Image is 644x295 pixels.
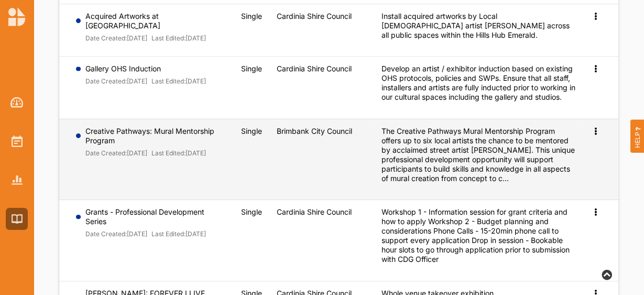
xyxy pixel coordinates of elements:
[127,149,147,157] font: [DATE]
[127,230,147,238] font: [DATE]
[185,149,206,157] font: [DATE]
[241,127,262,135] span: Single
[85,64,206,73] label: Gallery OHS Induction
[381,207,576,264] div: Workshop 1 - Information session for grant criteria and how to apply Workshop 2 - Budget planning...
[185,77,206,85] font: [DATE]
[241,207,262,216] span: Single
[85,34,127,43] label: Date Created:
[277,64,352,73] label: Cardinia Shire Council
[85,149,127,157] label: Date Created:
[381,12,576,40] div: Install acquired artworks by Local [DEMOGRAPHIC_DATA] artist [PERSON_NAME] across all public spac...
[85,127,227,145] label: Creative Pathways: Mural Mentorship Program
[151,149,185,157] label: Last Edited:
[127,77,147,85] font: [DATE]
[85,77,127,86] label: Date Created:
[151,230,185,238] label: Last Edited:
[12,175,23,184] img: Reports
[6,208,28,230] a: Library
[6,130,28,152] a: Activities
[85,12,227,30] label: Acquired Artworks at [GEOGRAPHIC_DATA]
[12,135,23,147] img: Activities
[381,64,576,102] div: Develop an artist / exhibitor induction based on existing OHS protocols, policies and SWPs. Ensur...
[277,207,352,217] label: Cardinia Shire Council
[85,207,227,226] label: Grants - Professional Development Series
[6,91,28,113] a: Dashboard
[85,230,127,238] label: Date Created:
[6,169,28,191] a: Reports
[241,12,262,20] span: Single
[185,230,206,238] font: [DATE]
[127,34,147,42] font: [DATE]
[10,97,24,108] img: Dashboard
[151,34,185,43] label: Last Edited:
[241,64,262,73] span: Single
[8,7,25,26] img: logo
[12,214,23,223] img: Library
[151,77,185,86] label: Last Edited:
[277,12,352,21] label: Cardinia Shire Council
[185,34,206,42] font: [DATE]
[381,127,576,183] div: The Creative Pathways Mural Mentorship Program offers up to six local artists the chance to be me...
[277,127,352,136] label: Brimbank City Council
